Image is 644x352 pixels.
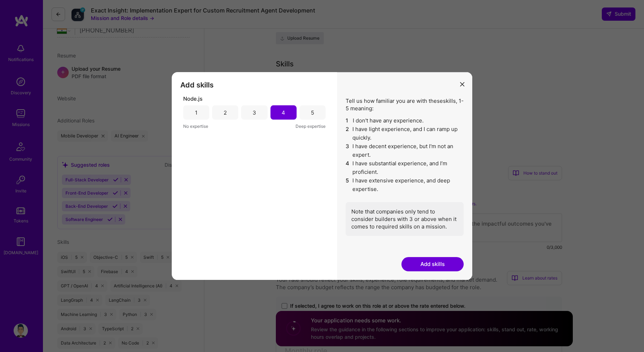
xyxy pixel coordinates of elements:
[183,95,203,102] span: Node.js
[346,142,464,159] li: I have decent experience, but I'm not an expert.
[346,142,350,159] span: 3
[346,125,350,142] span: 2
[180,81,328,89] h3: Add skills
[346,202,464,236] div: Note that companies only tend to consider builders with 3 or above when it comes to required skil...
[346,125,464,142] li: I have light experience, and I can ramp up quickly.
[346,176,350,193] span: 5
[346,176,464,193] li: I have extensive experience, and deep expertise.
[282,109,285,116] div: 4
[346,159,464,176] li: I have substantial experience, and I’m proficient.
[183,122,208,130] span: No expertise
[195,109,197,116] div: 1
[346,97,464,236] div: Tell us how familiar you are with these skills , 1-5 meaning:
[311,109,314,116] div: 5
[401,257,464,271] button: Add skills
[346,159,350,176] span: 4
[253,109,256,116] div: 3
[346,116,464,125] li: I don't have any experience.
[460,82,464,86] i: icon Close
[172,72,472,280] div: modal
[296,122,326,130] span: Deep expertise
[346,116,350,125] span: 1
[224,109,227,116] div: 2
